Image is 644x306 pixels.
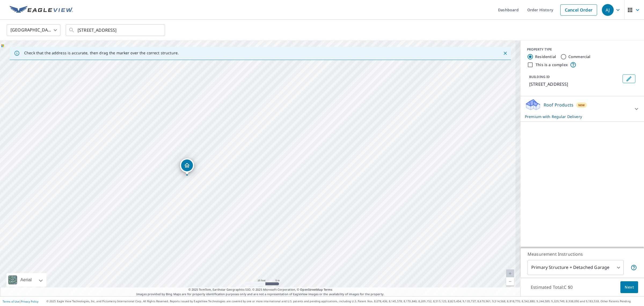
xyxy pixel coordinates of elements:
div: AJ [602,4,614,16]
a: Terms of Use [3,300,19,303]
button: Edit building 1 [623,74,635,83]
div: Aerial [19,273,33,287]
a: Cancel Order [560,4,597,16]
span: © 2025 TomTom, Earthstar Geographics SIO, © 2025 Microsoft Corporation, © [188,287,332,292]
label: Commercial [568,54,591,59]
span: Your report will include the primary structure and a detached garage if one exists. [631,264,637,271]
div: Aerial [6,273,46,287]
p: Estimated Total: C $0 [526,281,577,293]
p: Check that the address is accurate, then drag the marker over the correct structure. [24,51,179,55]
a: Current Level 20, Zoom In Disabled [506,269,514,277]
label: This is a complex [536,62,568,67]
a: Current Level 20, Zoom Out [506,277,514,286]
p: [STREET_ADDRESS] [529,81,620,87]
div: Primary Structure + Detached Garage [528,260,624,275]
button: Next [620,281,638,293]
a: Privacy Policy [21,300,38,303]
p: Roof Products [544,102,573,108]
div: PROPERTY TYPE [527,47,638,52]
input: Search by address or latitude-longitude [78,23,154,38]
button: Close [502,50,509,57]
a: Terms [324,287,332,291]
p: BUILDING ID [529,74,550,79]
span: New [578,103,585,107]
div: Dropped pin, building 1, Residential property, 3011 ONTARIO ST VANCOUVER BC V5T2Y8 [180,158,194,175]
div: [GEOGRAPHIC_DATA] [7,23,60,38]
img: EV Logo [10,6,73,14]
p: Premium with Regular Delivery [525,114,630,119]
div: Roof ProductsNewPremium with Regular Delivery [525,98,640,119]
p: Measurement Instructions [528,251,637,257]
a: OpenStreetMap [300,287,323,291]
label: Residential [535,54,556,59]
p: © 2025 Eagle View Technologies, Inc. and Pictometry International Corp. All Rights Reserved. Repo... [46,299,641,303]
p: | [3,300,38,303]
span: Next [625,284,634,291]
